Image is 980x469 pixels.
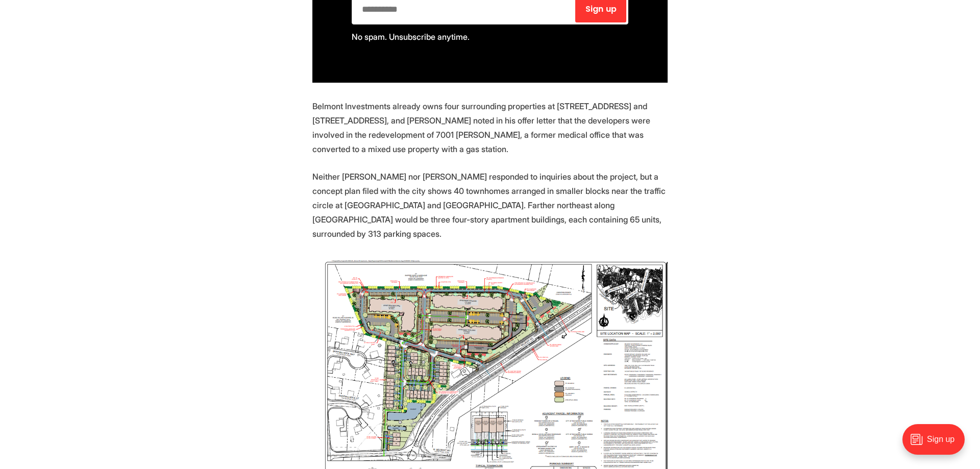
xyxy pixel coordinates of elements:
[312,169,668,241] p: Neither [PERSON_NAME] nor [PERSON_NAME] responded to inquiries about the project, but a concept p...
[894,419,980,469] iframe: portal-trigger
[312,99,668,156] p: Belmont Investments already owns four surrounding properties at [STREET_ADDRESS] and [STREET_ADDR...
[585,5,617,13] span: Sign up
[352,32,470,42] span: No spam. Unsubscribe anytime.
